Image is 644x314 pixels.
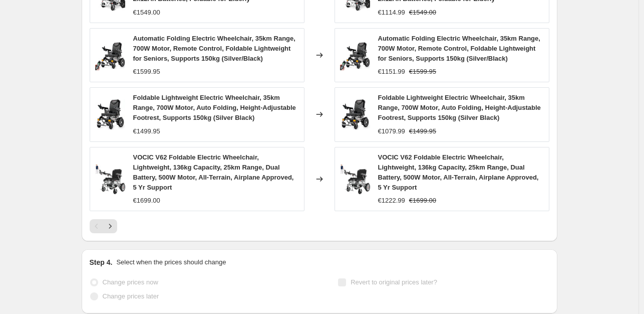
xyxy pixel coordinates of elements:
div: €1549.00 [133,8,160,18]
span: Automatic Folding Electric Wheelchair, 35km Range, 700W Motor, Remote Control, Foldable Lightweig... [133,35,295,62]
span: Revert to original prices later? [351,278,437,286]
div: €1079.99 [378,126,405,136]
strike: €1549.00 [409,8,436,18]
img: 81oUiybY3OL_80x.jpg [340,40,370,70]
strike: €1499.95 [409,126,436,136]
span: Foldable Lightweight Electric Wheelchair, 35km Range, 700W Motor, Auto Folding, Height-Adjustable... [378,94,541,121]
nav: Pagination [90,219,117,233]
span: Change prices later [103,292,159,300]
strike: €1599.95 [409,67,436,77]
div: €1699.00 [133,196,160,206]
button: Next [103,219,117,233]
span: Automatic Folding Electric Wheelchair, 35km Range, 700W Motor, Remote Control, Foldable Lightweig... [378,35,540,62]
strike: €1699.00 [409,196,436,206]
h2: Step 4. [90,257,113,267]
img: 81nBng_DR3L_80x.jpg [95,99,125,129]
span: Change prices now [103,278,158,286]
img: 71_FGzUVozL_07a00733-0e74-4c57-9ab4-e7eaa1fcc2d7_80x.jpg [95,164,125,194]
span: VOCIC V62 Foldable Electric Wheelchair, Lightweight, 136kg Capacity, 25km Range, Dual Battery, 50... [378,153,539,191]
div: €1151.99 [378,67,405,77]
img: 81oUiybY3OL_80x.jpg [95,40,125,70]
span: VOCIC V62 Foldable Electric Wheelchair, Lightweight, 136kg Capacity, 25km Range, Dual Battery, 50... [133,153,294,191]
img: 71_FGzUVozL_07a00733-0e74-4c57-9ab4-e7eaa1fcc2d7_80x.jpg [340,164,370,194]
div: €1599.95 [133,67,160,77]
p: Select when the prices should change [116,257,226,267]
div: €1114.99 [378,8,405,18]
span: Foldable Lightweight Electric Wheelchair, 35km Range, 700W Motor, Auto Folding, Height-Adjustable... [133,94,296,121]
div: €1499.95 [133,126,160,136]
img: 81nBng_DR3L_80x.jpg [340,99,370,129]
div: €1222.99 [378,196,405,206]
